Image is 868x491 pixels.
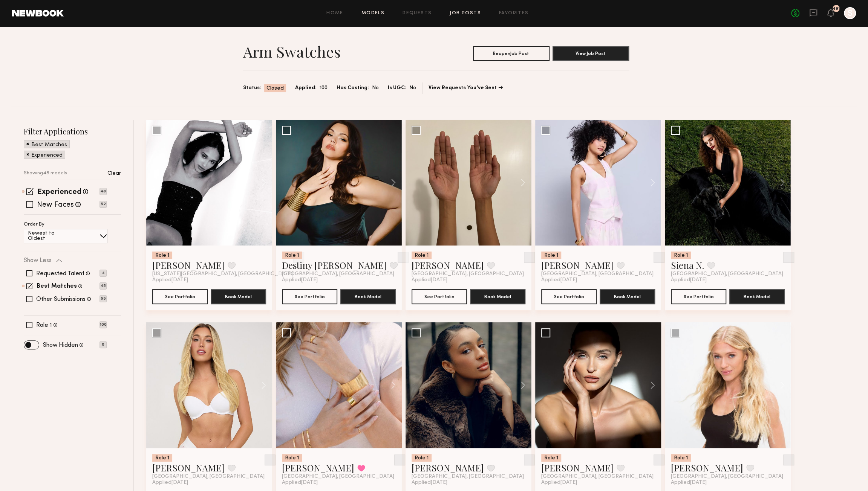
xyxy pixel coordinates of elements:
a: Home [326,11,343,16]
a: [PERSON_NAME] [671,462,743,474]
span: Closed [266,85,284,92]
a: View Requests You’ve Sent [429,85,503,91]
button: Book Model [729,289,785,304]
p: 55 [100,295,107,302]
a: [PERSON_NAME] [152,259,225,271]
span: [GEOGRAPHIC_DATA], [GEOGRAPHIC_DATA] [412,474,524,480]
span: [GEOGRAPHIC_DATA], [GEOGRAPHIC_DATA] [152,474,265,480]
label: Role 1 [36,322,52,328]
button: Book Model [340,289,396,304]
p: 100 [100,321,107,328]
div: Role 1 [671,252,691,259]
a: Book Model [340,293,396,299]
span: 100 [320,84,328,92]
button: Book Model [211,289,266,304]
img: Unhide Model [526,254,533,261]
div: Role 1 [541,454,561,462]
div: Applied [DATE] [152,480,266,486]
span: Is UGC: [388,84,406,92]
h1: Arm Swatches [243,42,341,61]
span: [GEOGRAPHIC_DATA], [GEOGRAPHIC_DATA] [671,271,783,277]
a: See Portfolio [541,289,597,304]
div: Role 1 [282,252,302,259]
p: 48 [100,188,107,195]
a: Book Model [211,293,266,299]
span: Applied: [295,84,317,92]
button: View Job Post [553,46,629,61]
label: New Faces [37,201,74,209]
a: Destiny [PERSON_NAME] [282,259,387,271]
div: Applied [DATE] [282,480,396,486]
button: Book Model [600,289,655,304]
a: Job Posts [450,11,481,16]
img: Unhide Model [656,457,662,463]
div: 491 [833,7,840,11]
a: S [844,7,856,19]
a: [PERSON_NAME] [412,259,484,271]
div: Applied [DATE] [412,277,525,283]
p: Experienced [31,153,63,158]
h2: Filter Applications [24,126,121,136]
button: See Portfolio [412,289,467,304]
span: [GEOGRAPHIC_DATA], [GEOGRAPHIC_DATA] [671,474,783,480]
img: Unhide Model [526,457,533,463]
img: Unhide Model [267,457,273,463]
p: 0 [100,341,107,348]
img: Unhide Model [785,254,792,261]
label: Other Submissions [36,296,86,302]
button: ReopenJob Post [473,46,550,61]
p: Best Matches [31,142,67,148]
a: [PERSON_NAME] [412,462,484,474]
img: Unhide Model [656,254,662,261]
div: Applied [DATE] [541,277,655,283]
a: Book Model [729,293,785,299]
div: Role 1 [412,252,432,259]
span: [US_STATE][GEOGRAPHIC_DATA], [GEOGRAPHIC_DATA] [152,271,293,277]
a: [PERSON_NAME] [152,462,225,474]
span: [GEOGRAPHIC_DATA], [GEOGRAPHIC_DATA] [282,271,394,277]
a: [PERSON_NAME] [541,259,614,271]
p: 52 [100,201,107,208]
a: Siena N. [671,259,704,271]
div: Applied [DATE] [541,480,655,486]
div: Role 1 [152,454,172,462]
button: Book Model [470,289,525,304]
button: See Portfolio [671,289,726,304]
label: Requested Talent [36,271,84,277]
a: Requests [403,11,432,16]
div: Role 1 [282,454,302,462]
p: Clear [107,171,121,176]
div: Applied [DATE] [152,277,266,283]
div: Role 1 [541,252,561,259]
label: Best Matches [37,284,77,290]
a: Favorites [499,11,529,16]
span: [GEOGRAPHIC_DATA], [GEOGRAPHIC_DATA] [412,271,524,277]
div: Applied [DATE] [282,277,396,283]
a: [PERSON_NAME] [282,462,354,474]
a: Book Model [470,293,525,299]
a: Models [361,11,384,16]
label: Experienced [37,189,81,196]
span: No [409,84,416,92]
div: Role 1 [152,252,172,259]
span: Has Casting: [337,84,369,92]
p: Order By [24,222,44,227]
img: Unhide Model [400,254,406,261]
p: 45 [100,282,107,290]
a: Book Model [600,293,655,299]
div: Applied [DATE] [671,480,785,486]
span: [GEOGRAPHIC_DATA], [GEOGRAPHIC_DATA] [541,271,654,277]
a: [PERSON_NAME] [541,462,614,474]
p: Show Less [24,258,52,264]
p: Showing 48 models [24,171,67,176]
span: No [372,84,379,92]
img: Unhide Model [396,457,403,463]
img: Back to previous page [11,50,15,56]
button: See Portfolio [282,289,337,304]
a: See Portfolio [152,289,208,304]
div: Role 1 [671,454,691,462]
div: Applied [DATE] [671,277,785,283]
